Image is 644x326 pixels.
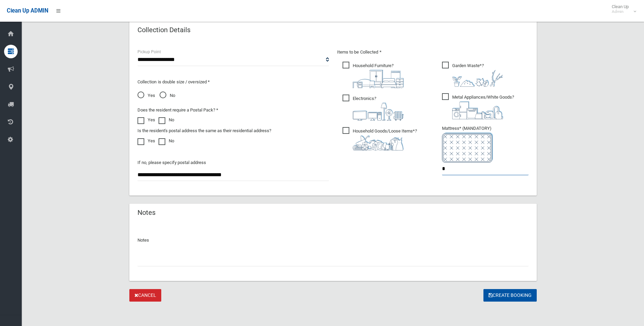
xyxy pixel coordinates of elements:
img: 394712a680b73dbc3d2a6a3a7ffe5a07.png [353,103,404,121]
label: Is the resident's postal address the same as their residential address? [137,127,271,135]
span: Clean Up [608,4,636,14]
img: e7408bece873d2c1783593a074e5cb2f.png [442,133,493,163]
img: 36c1b0289cb1767239cdd3de9e694f19.png [452,101,503,119]
span: Yes [137,91,155,100]
label: No [159,116,174,124]
span: Mattress* (MANDATORY) [442,126,529,163]
a: Cancel [129,289,161,302]
header: Collection Details [129,23,199,37]
img: aa9efdbe659d29b613fca23ba79d85cb.png [353,70,404,88]
i: ? [353,128,417,150]
button: Create Booking [483,289,537,302]
span: Clean Up ADMIN [7,7,48,14]
span: Household Goods/Loose Items* [343,127,417,150]
label: No [159,137,174,145]
span: Household Furniture [343,62,404,88]
p: Collection is double size / oversized * [137,78,329,86]
p: Notes [137,236,529,244]
label: Yes [137,116,155,124]
img: b13cc3517677393f34c0a387616ef184.png [353,135,404,150]
label: If no, please specify postal address [137,159,206,167]
span: No [160,91,175,100]
label: Does the resident require a Postal Pack? * [137,106,218,114]
img: 4fd8a5c772b2c999c83690221e5242e0.png [452,70,503,87]
p: Items to be Collected * [337,48,529,56]
i: ? [353,63,404,88]
header: Notes [129,206,164,219]
i: ? [353,96,404,121]
span: Electronics [343,95,404,121]
i: ? [452,63,503,87]
span: Garden Waste* [442,62,503,87]
small: Admin [612,9,629,14]
i: ? [452,95,514,119]
label: Yes [137,137,155,145]
span: Metal Appliances/White Goods [442,93,514,119]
